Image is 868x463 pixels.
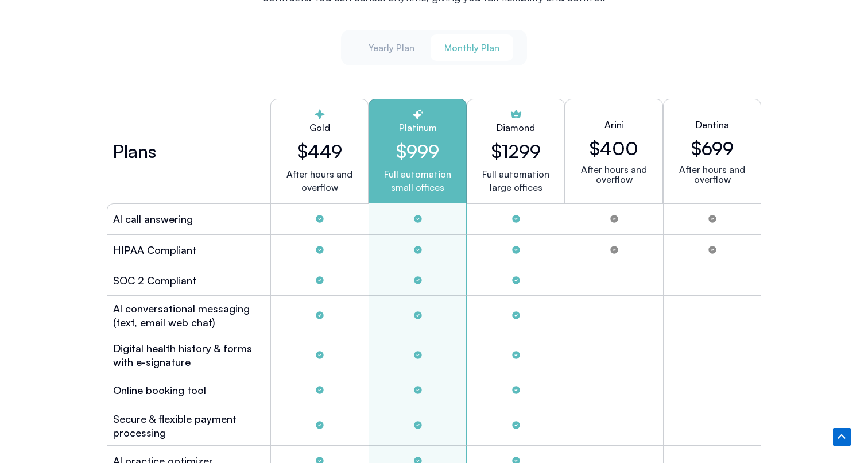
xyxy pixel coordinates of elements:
h2: $1299 [491,140,541,162]
h2: SOC 2 Compliant [113,273,196,287]
h2: Diamond [497,121,535,134]
h2: Digital health history & forms with e-signature [113,341,265,369]
span: Monthly Plan [444,41,499,54]
p: After hours and overflow [673,165,751,184]
h2: Al call answering [113,212,193,226]
h2: Secure & flexible payment processing [113,412,265,439]
h2: $699 [691,137,734,159]
h2: HIPAA Compliant [113,243,196,257]
p: Full automation small offices [378,168,457,194]
h2: $449 [280,140,359,162]
h2: Al conversational messaging (text, email web chat) [113,302,265,329]
h2: Platinum [378,121,457,134]
span: Yearly Plan [369,41,414,54]
p: Full automation large offices [482,168,549,194]
h2: $400 [590,137,638,159]
h2: Gold [280,121,359,134]
h2: Online booking tool [113,383,206,397]
h2: Plans [113,144,156,158]
p: After hours and overflow [280,168,359,194]
h2: Dentina [696,118,729,132]
h2: Arini [604,118,624,132]
p: After hours and overflow [575,165,653,184]
h2: $999 [378,140,457,162]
